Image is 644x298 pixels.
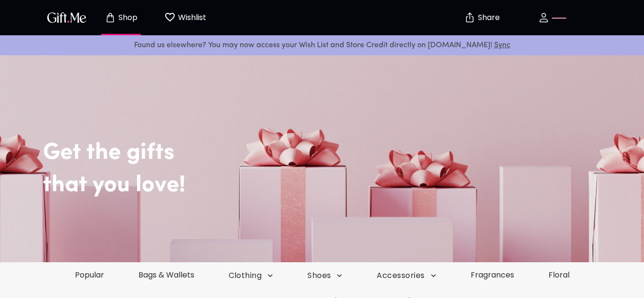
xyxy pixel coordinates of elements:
[43,111,644,167] h2: Get the gifts
[494,41,510,49] a: Sync
[176,11,206,24] p: Wishlist
[377,270,436,281] span: Accessories
[44,12,89,23] button: GiftMe Logo
[211,270,291,281] button: Clothing
[307,270,342,281] span: Shoes
[159,2,211,33] button: Wishlist page
[531,269,587,280] a: Floral
[43,172,644,199] h2: that you love!
[121,269,211,280] a: Bags & Wallets
[229,270,274,281] span: Clothing
[454,269,531,280] a: Fragrances
[464,12,475,23] img: secure
[359,270,453,281] button: Accessories
[290,270,359,281] button: Shoes
[116,14,137,22] p: Shop
[45,10,88,24] img: GiftMe Logo
[95,2,148,33] button: Store page
[465,1,499,34] button: Share
[58,269,121,280] a: Popular
[475,14,500,22] p: Share
[8,39,636,51] p: Found us elsewhere? You may now access your Wish List and Store Credit directly on [DOMAIN_NAME]!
